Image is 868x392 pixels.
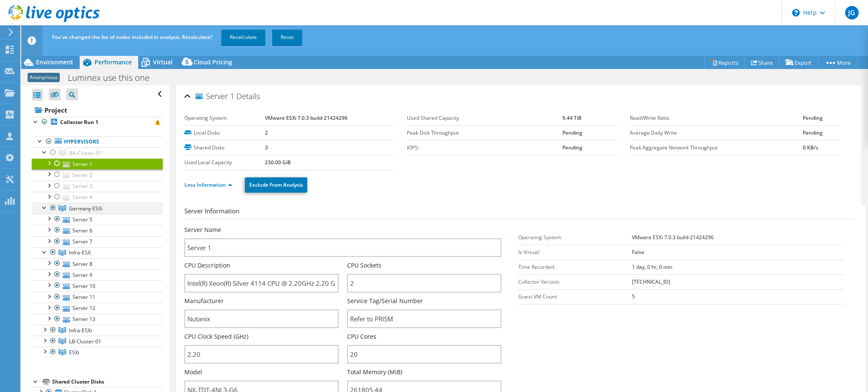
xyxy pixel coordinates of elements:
b: VMware ESXi 7.0.3 build-21424296 [632,234,714,241]
label: Total Memory (MiB) [347,368,402,376]
a: Germany ESXi [32,203,163,214]
label: Shared Disks [184,144,265,152]
span: Performance [95,58,132,66]
a: Server 6 [32,225,163,236]
a: Project [32,103,163,117]
a: Server 13 [32,314,163,325]
label: CPU Clock Speed (GHz) [184,332,248,341]
label: IOPS: [407,144,562,152]
svg: \n [792,9,800,17]
a: Hypervisors [32,136,163,147]
a: Server 8 [32,258,163,269]
b: 0 KB/s [803,144,818,151]
a: Server 5 [32,214,163,225]
h3: Server Information [184,206,853,219]
label: Manufacturer [184,297,224,305]
a: LB-Cluster-01 [32,336,163,347]
a: Recalculate [221,30,265,45]
span: LB-Cluster-01 [69,338,101,345]
label: Read/Write Ratio [630,114,802,122]
label: Server Name [184,226,221,234]
b: False [632,248,644,256]
a: Share [745,56,779,69]
a: Exclude From Analysis [245,177,307,193]
b: Pending [562,129,582,136]
label: CPU Description [184,261,230,270]
a: Server 10 [32,280,163,291]
a: Server 3 [32,181,163,192]
td: Guest VM Count: [518,289,632,304]
label: Average Daily Write [630,129,802,137]
td: Is Virtual: [518,245,632,259]
a: BA-Cluster-01 [32,147,163,158]
b: 1 day, 0 hr, 0 min [632,263,672,271]
span: Cloud Pricing [194,58,232,66]
span: BA-Cluster-01 [69,149,102,157]
a: Server 2 [32,169,163,180]
label: CPU Sockets [347,261,381,270]
b: 9.44 TiB [562,114,581,121]
h1: Luminex use this one [64,73,163,83]
span: JG [845,6,859,19]
span: Infra-ESX [69,249,91,256]
label: Peak Disk Throughput [407,129,562,137]
label: Operating System [184,114,265,122]
a: Server 1 [32,158,163,169]
label: Peak Aggregate Network Throughput [630,144,802,152]
span: Infra-ESXi [69,327,92,334]
td: Operating System: [518,230,632,245]
a: Server 12 [32,303,163,314]
a: Server 11 [32,292,163,303]
b: 5 [632,293,635,300]
label: Model [184,368,202,376]
a: Less Information [184,181,232,188]
td: Time Recorded: [518,259,632,274]
b: Pending [562,144,582,151]
a: Infra-ESXi [32,325,163,336]
span: Germany ESXi [69,205,103,212]
a: Server 4 [32,192,163,203]
b: [TECHNICAL_ID] [632,278,670,285]
a: Infra-ESX [32,247,163,258]
a: Reset [272,30,302,45]
label: Local Disks [184,129,265,137]
div: Shared Cluster Disks [52,377,163,387]
b: 2 [265,129,268,136]
span: Virtual [153,58,172,66]
b: 230.00 GiB [265,159,291,166]
span: ESXi [69,349,79,356]
b: Pending [803,114,823,121]
b: 3 [265,144,268,151]
b: Pending [803,129,823,136]
span: Environment [36,58,73,66]
b: VMware ESXi 7.0.3 build-21424296 [265,114,348,121]
label: Service Tag/Serial Number [347,297,423,305]
b: Collector Run 1 [60,119,98,126]
span: Anonymous [28,73,60,82]
a: Reports [704,56,745,69]
span: You've changed the list of nodes included in analysis. Recalculate? [52,33,212,41]
label: Used Local Capacity [184,158,265,167]
a: Export [779,56,818,69]
a: ESXi [32,347,163,358]
td: Collector Version: [518,274,632,289]
label: CPU Cores [347,332,376,341]
span: Server 1 [195,92,234,101]
a: Server 7 [32,236,163,247]
a: More [818,56,857,69]
a: Server 9 [32,269,163,280]
label: Used Shared Capacity [407,114,562,122]
a: Collector Run 1 [32,117,163,128]
span: Details [236,91,260,101]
